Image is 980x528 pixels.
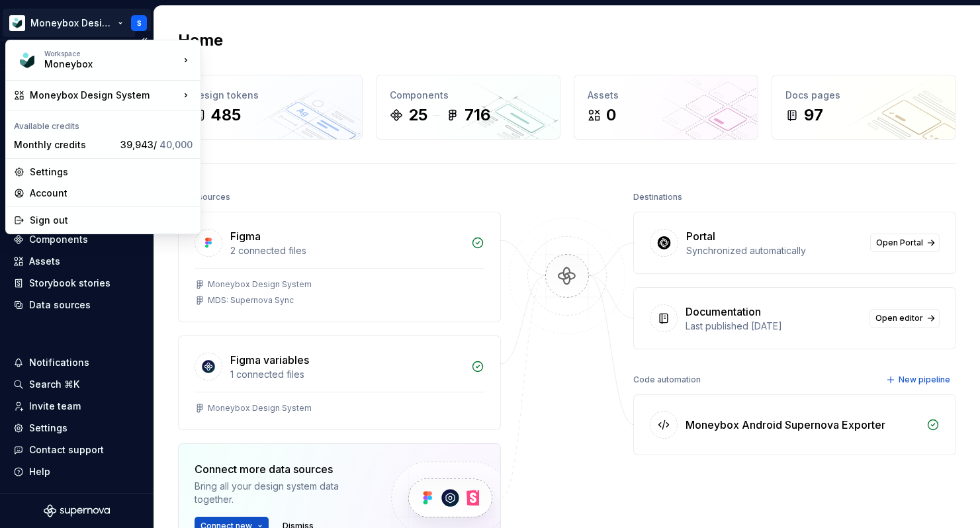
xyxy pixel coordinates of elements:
[44,50,179,58] div: Workspace
[30,187,193,200] div: Account
[14,138,115,152] div: Monthly credits
[9,113,198,134] div: Available credits
[15,48,39,72] img: 9de6ca4a-8ec4-4eed-b9a2-3d312393a40a.png
[120,139,193,150] span: 39,943 /
[159,139,193,150] span: 40,000
[44,58,157,71] div: Moneybox
[30,165,193,179] div: Settings
[30,214,193,227] div: Sign out
[30,89,179,102] div: Moneybox Design System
